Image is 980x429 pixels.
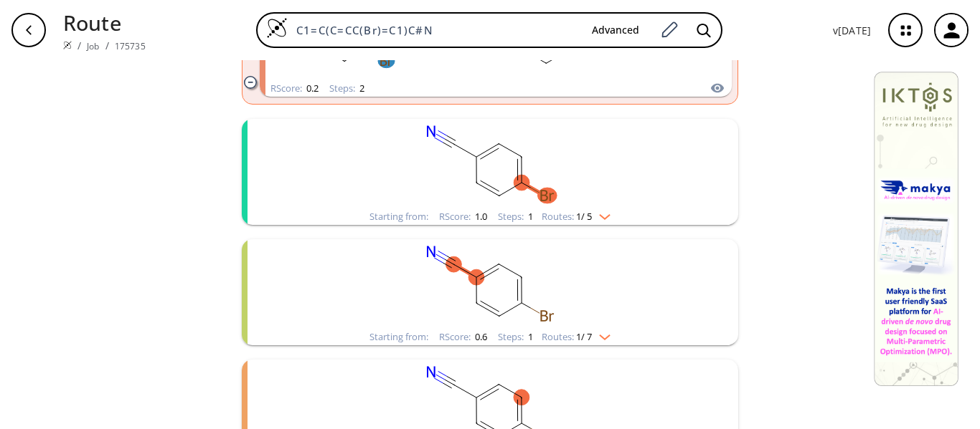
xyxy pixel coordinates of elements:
[357,82,364,95] span: 2
[369,332,428,342] div: Starting from:
[580,17,651,44] button: Advanced
[498,212,533,221] div: Steps :
[288,23,580,37] input: Enter SMILES
[63,7,146,38] p: Route
[87,40,99,52] a: Job
[473,330,487,343] span: 0.6
[303,239,677,329] svg: N#Cc1ccc(Br)cc1
[105,38,109,53] li: /
[115,40,146,52] a: 175735
[266,17,288,39] img: Logo Spaya
[542,332,611,342] div: Routes:
[526,330,533,343] span: 1
[439,212,487,221] div: RScore :
[63,41,72,49] img: Spaya logo
[498,332,533,342] div: Steps :
[329,84,364,93] div: Steps :
[270,84,319,93] div: RScore :
[592,208,611,220] img: Down
[526,210,533,223] span: 1
[473,210,487,223] span: 1.0
[439,332,487,342] div: RScore :
[874,72,958,386] img: Banner
[833,23,871,38] p: v [DATE]
[542,212,611,221] div: Routes:
[77,38,81,53] li: /
[592,329,611,340] img: Down
[369,212,428,221] div: Starting from:
[303,119,677,208] svg: N#Cc1ccc(Br)cc1
[576,332,592,342] span: 1 / 7
[576,212,592,221] span: 1 / 5
[304,82,319,95] span: 0.2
